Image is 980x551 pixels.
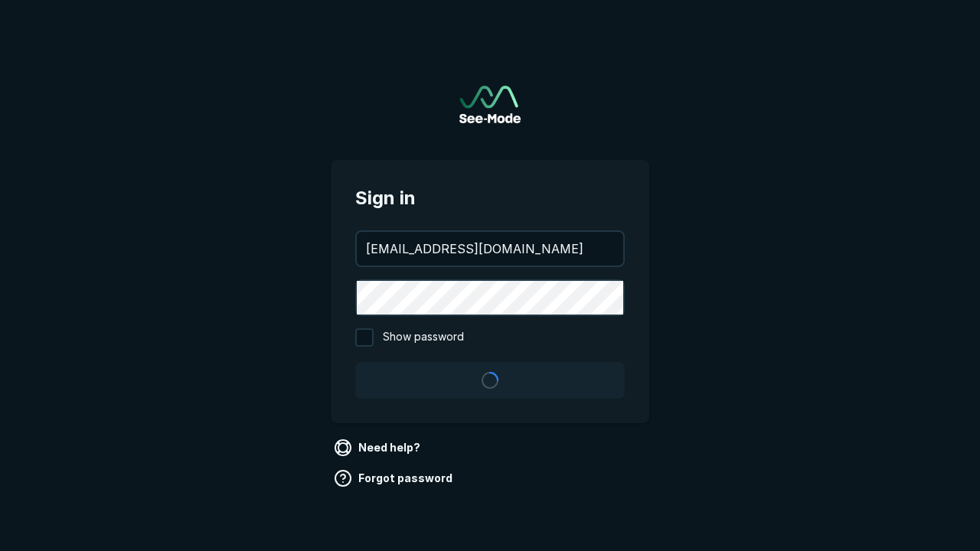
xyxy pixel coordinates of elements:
a: Forgot password [331,466,459,491]
input: your@email.com [357,232,623,266]
span: Show password [383,328,464,347]
img: See-Mode Logo [459,86,521,123]
a: Go to sign in [459,86,521,123]
span: Sign in [355,184,625,212]
a: Need help? [331,435,426,460]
